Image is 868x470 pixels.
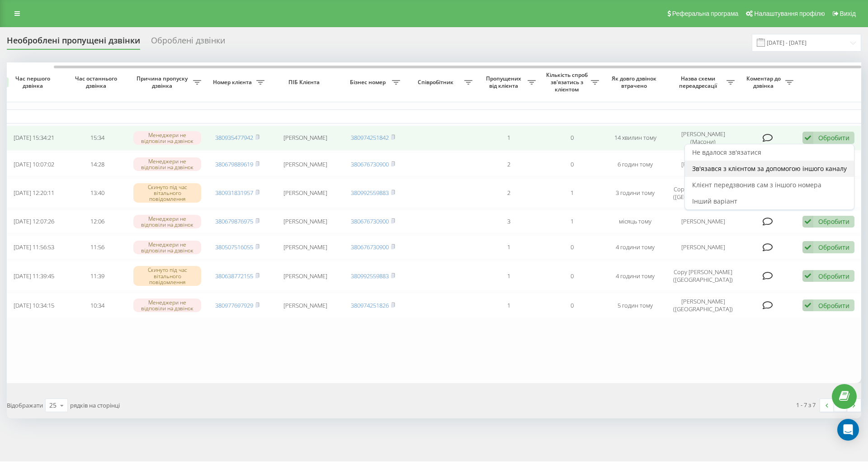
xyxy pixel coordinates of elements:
[477,261,540,291] td: 1
[477,152,540,176] td: 2
[66,125,129,151] td: 15:34
[351,272,389,280] a: 380992559883
[133,241,201,254] div: Менеджери не відповіли на дзвінок
[818,243,849,252] div: Обробити
[269,293,341,318] td: [PERSON_NAME]
[49,401,57,410] div: 25
[604,210,667,234] td: місяць тому
[215,133,253,142] a: 380935477942
[540,293,604,318] td: 0
[66,235,129,259] td: 11:56
[269,152,341,176] td: [PERSON_NAME]
[351,160,389,168] a: 380676730900
[9,75,58,89] span: Час першого дзвінка
[66,261,129,291] td: 11:39
[351,301,389,309] a: 380974251826
[151,36,225,50] div: Оброблені дзвінки
[210,79,256,86] span: Номер клієнта
[2,210,66,234] td: [DATE] 12:07:26
[70,401,120,409] span: рядків на сторінці
[818,301,849,310] div: Обробити
[692,197,737,205] span: Інший варіант
[7,36,140,50] div: Необроблені пропущені дзвінки
[269,210,341,234] td: [PERSON_NAME]
[66,293,129,318] td: 10:34
[604,293,667,318] td: 5 годин тому
[409,79,464,86] span: Співробітник
[133,299,201,312] div: Менеджери не відповіли на дзвінок
[269,261,341,291] td: [PERSON_NAME]
[351,243,389,251] a: 380676730900
[540,210,604,234] td: 1
[667,125,739,151] td: [PERSON_NAME] (Масони)
[133,215,201,228] div: Менеджери не відповіли на дзвінок
[2,293,66,318] td: [DATE] 10:34:15
[215,272,253,280] a: 380638772155
[611,75,660,89] span: Як довго дзвінок втрачено
[66,152,129,176] td: 14:28
[269,178,341,208] td: [PERSON_NAME]
[2,178,66,208] td: [DATE] 12:20:11
[744,75,785,89] span: Коментар до дзвінка
[477,178,540,208] td: 2
[692,180,821,189] span: Клієнт передзвонив сам з іншого номера
[351,217,389,225] a: 380676730900
[796,400,816,409] div: 1 - 7 з 7
[818,272,849,280] div: Обробити
[837,419,859,441] div: Open Intercom Messenger
[215,243,253,251] a: 380507516055
[477,210,540,234] td: 3
[667,261,739,291] td: Copy [PERSON_NAME] ([GEOGRAPHIC_DATA])
[2,261,66,291] td: [DATE] 11:39:45
[133,131,201,145] div: Менеджери не відповіли на дзвінок
[604,178,667,208] td: 3 години тому
[215,217,253,225] a: 380679876975
[671,75,726,89] span: Назва схеми переадресації
[540,125,604,151] td: 0
[269,235,341,259] td: [PERSON_NAME]
[840,10,856,17] span: Вихід
[692,164,847,173] span: Зв'язався з клієнтом за допомогою іншого каналу
[545,71,591,93] span: Кількість спроб зв'язатись з клієнтом
[2,152,66,176] td: [DATE] 10:07:02
[133,157,201,171] div: Менеджери не відповіли на дзвінок
[481,75,528,89] span: Пропущених від клієнта
[269,125,341,151] td: [PERSON_NAME]
[604,125,667,151] td: 14 хвилин тому
[818,217,849,226] div: Обробити
[667,235,739,259] td: [PERSON_NAME]
[672,10,739,17] span: Реферальна програма
[477,293,540,318] td: 1
[540,261,604,291] td: 0
[351,133,389,142] a: 380974251842
[818,133,849,142] div: Обробити
[540,235,604,259] td: 0
[66,178,129,208] td: 13:40
[540,178,604,208] td: 1
[2,125,66,151] td: [DATE] 15:34:21
[2,235,66,259] td: [DATE] 11:56:53
[7,401,43,409] span: Відображати
[604,261,667,291] td: 4 години тому
[477,125,540,151] td: 1
[346,79,392,86] span: Бізнес номер
[215,160,253,168] a: 380679889619
[604,152,667,176] td: 6 годин тому
[477,235,540,259] td: 1
[133,75,193,89] span: Причина пропуску дзвінка
[215,301,253,309] a: 380977697929
[667,178,739,208] td: Copy [PERSON_NAME] ([GEOGRAPHIC_DATA])
[73,75,122,89] span: Час останнього дзвінка
[133,183,201,203] div: Скинуто під час вітального повідомлення
[277,79,334,86] span: ПІБ Клієнта
[667,152,739,176] td: [PERSON_NAME]
[66,210,129,234] td: 12:06
[540,152,604,176] td: 0
[692,148,761,157] span: Не вдалося зв'язатися
[754,10,825,17] span: Налаштування профілю
[667,293,739,318] td: [PERSON_NAME] ([GEOGRAPHIC_DATA])
[351,189,389,197] a: 380992559883
[604,235,667,259] td: 4 години тому
[215,189,253,197] a: 380931831957
[133,266,201,286] div: Скинуто під час вітального повідомлення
